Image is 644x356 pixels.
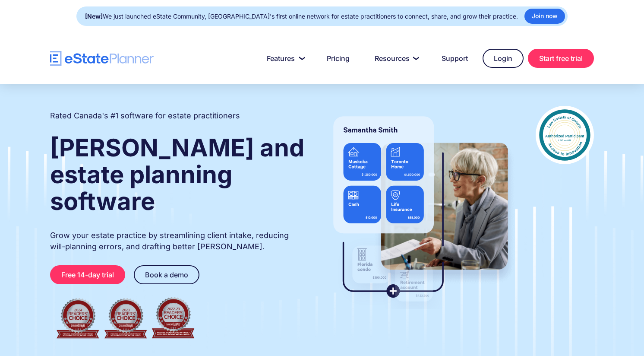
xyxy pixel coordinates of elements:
p: Grow your estate practice by streamlining client intake, reducing will-planning errors, and draft... [50,230,306,252]
div: We just launched eState Community, [GEOGRAPHIC_DATA]'s first online network for estate practition... [85,10,518,22]
a: Support [431,50,478,67]
a: Join now [524,9,565,24]
a: Resources [364,50,427,67]
a: home [50,51,154,66]
a: Features [256,50,312,67]
img: estate planner showing wills to their clients, using eState Planner, a leading estate planning so... [323,106,518,309]
a: Pricing [316,50,360,67]
a: Free 14-day trial [50,265,125,284]
strong: [New] [85,13,103,20]
strong: [PERSON_NAME] and estate planning software [50,133,304,216]
h2: Rated Canada's #1 software for estate practitioners [50,110,240,121]
a: Login [483,49,524,68]
a: Start free trial [528,49,594,68]
a: Book a demo [134,265,199,284]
